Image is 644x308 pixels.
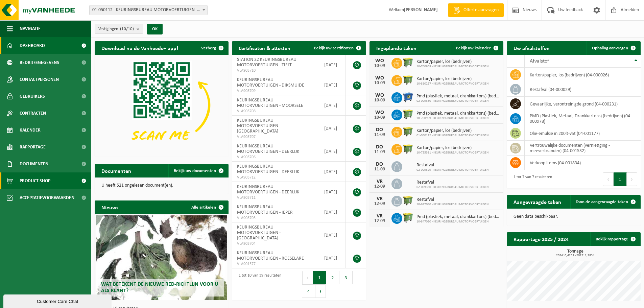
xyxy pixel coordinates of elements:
[510,172,552,187] div: 1 tot 7 van 7 resultaten
[576,200,628,204] span: Toon de aangevraagde taken
[525,97,641,111] td: gevaarlijke, verontreinigde grond (04-000231)
[416,197,488,203] span: Restafval
[451,41,503,55] a: Bekijk uw kalender
[416,151,488,155] span: 10-735311 - KEURINGSBUREAU MOTORVOERTUIGEN
[369,41,423,54] h2: Ingeplande taken
[510,254,641,257] span: 2024: 0,425 t - 2025: 1,283 t
[237,77,304,88] span: KEURINGSBUREAU MOTORVOERTUIGEN - DIKSMUIDE
[456,46,491,50] span: Bekijk uw kalender
[614,172,627,186] button: 1
[237,175,313,180] span: VLA903712
[416,220,500,224] span: 10-847080 - KEURINGSBUREAU MOTORVOERTUIGEN
[95,55,229,155] img: Download de VHEPlus App
[514,214,634,219] p: Geen data beschikbaar.
[373,115,386,120] div: 10-09
[416,185,488,189] span: 02-009330 - KEURINGSBUREAU MOTORVOERTUIGEN
[319,75,346,95] td: [DATE]
[592,46,628,50] span: Ophaling aanvragen
[373,219,386,223] div: 12-09
[416,214,500,220] span: Pmd (plastiek, metaal, drankkartons) (bedrijven)
[95,200,125,214] h2: Nieuws
[237,164,299,174] span: KEURINGSBUREAU MOTORVOERTUIGEN - DEERLIJK
[168,164,228,177] a: Bekijk uw documenten
[525,141,641,156] td: vertrouwelijke documenten (vernietiging - meeverbranden) (04-001532)
[448,3,504,17] a: Offerte aanvragen
[507,195,568,208] h2: Aangevraagde taken
[20,20,41,37] span: Navigatie
[20,37,45,54] span: Dashboard
[201,46,216,50] span: Verberg
[373,75,386,81] div: WO
[235,270,281,299] div: 1 tot 10 van 39 resultaten
[373,150,386,155] div: 11-09
[416,163,488,168] span: Restafval
[402,57,414,68] img: WB-0660-HPE-GN-50
[373,98,386,103] div: 10-09
[373,133,386,137] div: 11-09
[237,205,293,215] span: KEURINGSBUREAU MOTORVOERTUIGEN - IEPER
[237,195,313,200] span: VLA903711
[402,195,414,206] img: WB-1100-HPE-GN-50
[373,144,386,150] div: DO
[416,59,488,65] span: Karton/papier, los (bedrijven)
[237,251,304,261] span: KEURINGSBUREAU MOTORVOERTUIGEN - ROESELARE
[373,179,386,184] div: VR
[302,271,313,284] button: Previous
[319,222,346,248] td: [DATE]
[237,98,303,108] span: KEURINGSBUREAU MOTORVOERTUIGEN - MOORSELE
[95,24,143,34] button: Vestigingen(10/10)
[95,41,185,54] h2: Download nu de Vanheede+ app!
[373,167,386,172] div: 11-09
[95,164,138,177] h2: Documenten
[416,94,500,99] span: Pmd (plastiek, metaal, drankkartons) (bedrijven)
[373,81,386,86] div: 10-09
[237,57,296,68] span: STATION 22 KEURINGSBUREAU MOTORVOERTUIGEN - TIELT
[302,284,315,298] button: 4
[96,215,227,300] a: Wat betekent de nieuwe RED-richtlijn voor u als klant?
[315,284,326,298] button: Next
[147,24,163,34] button: OK
[20,189,74,206] span: Acceptatievoorwaarden
[237,215,313,221] span: VLA903705
[20,139,46,156] span: Rapportage
[20,54,59,71] span: Bedrijfsgegevens
[3,293,113,308] iframe: chat widget
[402,212,414,223] img: WB-0660-HPE-GN-50
[373,162,386,167] div: DO
[373,110,386,115] div: WO
[603,172,614,186] button: Previous
[319,162,346,182] td: [DATE]
[232,41,297,54] h2: Certificaten & attesten
[416,65,488,69] span: 10-760959 - KEURINGSBUREAU MOTORVOERTUIGEN
[237,261,313,267] span: VLA901577
[101,183,222,188] p: U heeft 521 ongelezen document(en).
[373,93,386,98] div: WO
[237,241,313,246] span: VLA903704
[20,71,59,88] span: Contactpersonen
[373,196,386,202] div: VR
[525,156,641,170] td: verkoop items (04-001834)
[20,122,41,139] span: Kalender
[373,184,386,189] div: 12-09
[373,213,386,219] div: VR
[373,127,386,133] div: DO
[309,41,365,55] a: Bekijk uw certificaten
[319,141,346,162] td: [DATE]
[326,271,339,284] button: 2
[462,7,500,14] span: Offerte aanvragen
[237,155,313,160] span: VLA903706
[416,76,488,82] span: Karton/papier, los (bedrijven)
[507,232,575,245] h2: Rapportage 2025 / 2024
[510,249,641,257] h3: Tonnage
[319,116,346,141] td: [DATE]
[237,109,313,114] span: VLA903708
[319,182,346,202] td: [DATE]
[587,41,640,55] a: Ophaling aanvragen
[98,24,134,34] span: Vestigingen
[313,271,326,284] button: 1
[530,58,549,64] span: Afvalstof
[237,88,313,94] span: VLA903709
[525,111,641,126] td: PMD (Plastiek, Metaal, Drankkartons) (bedrijven) (04-000978)
[402,74,414,86] img: WB-1100-HPE-GN-50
